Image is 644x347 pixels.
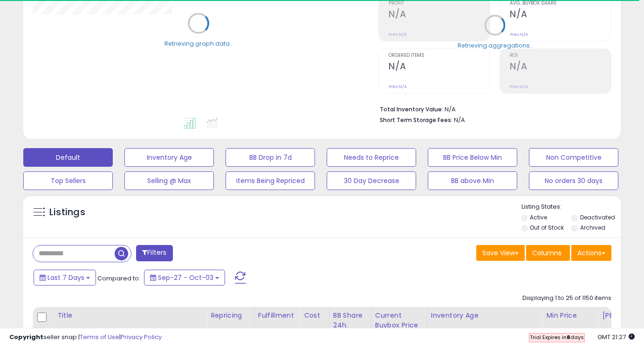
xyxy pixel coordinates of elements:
[327,148,416,167] button: Needs to Reprice
[529,171,618,190] button: No orders 30 days
[9,333,43,341] strong: Copyright
[49,206,85,219] h5: Listings
[530,333,584,341] span: Trial Expires in days
[431,311,538,320] div: Inventory Age
[164,39,233,48] div: Retrieving graph data..
[333,311,367,330] div: BB Share 24h.
[529,148,618,167] button: Non Competitive
[57,311,203,320] div: Title
[571,245,611,261] button: Actions
[567,333,570,341] b: 8
[9,333,162,342] div: seller snap | |
[304,311,325,320] div: Cost
[530,224,564,231] label: Out of Stock
[428,148,517,167] button: BB Price Below Min
[532,248,562,258] span: Columns
[375,311,423,330] div: Current Buybox Price
[476,245,525,261] button: Save View
[97,274,140,283] span: Compared to:
[428,171,517,190] button: BB above Min
[327,171,416,190] button: 30 Day Decrease
[522,294,611,303] div: Displaying 1 to 25 of 1150 items
[124,171,214,190] button: Selling @ Max
[580,224,605,231] label: Archived
[48,273,84,282] span: Last 7 Days
[226,148,315,167] button: BB Drop in 7d
[580,213,615,221] label: Deactivated
[124,148,214,167] button: Inventory Age
[136,245,172,261] button: Filters
[530,213,547,221] label: Active
[211,311,250,320] div: Repricing
[23,148,113,167] button: Default
[458,41,533,49] div: Retrieving aggregations..
[597,333,635,341] span: 2025-10-11 21:27 GMT
[80,333,119,341] a: Terms of Use
[226,171,315,190] button: Items Being Repriced
[121,333,162,341] a: Privacy Policy
[158,273,213,282] span: Sep-27 - Oct-03
[521,203,621,211] p: Listing States:
[144,270,225,286] button: Sep-27 - Oct-03
[34,270,96,286] button: Last 7 Days
[526,245,570,261] button: Columns
[258,311,296,320] div: Fulfillment
[546,311,594,320] div: Min Price
[23,171,113,190] button: Top Sellers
